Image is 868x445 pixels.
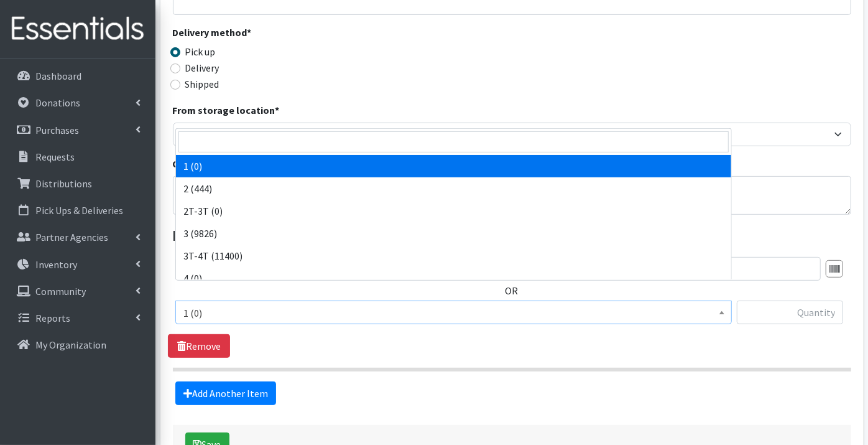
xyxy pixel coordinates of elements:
span: 1 (0) [175,301,732,324]
p: Reports [35,312,70,324]
p: Dashboard [35,70,81,82]
label: Comment [173,156,218,171]
label: Delivery [185,60,219,75]
p: Distributions [35,177,92,190]
li: 2T-3T (0) [176,200,731,222]
label: Pick up [185,44,216,59]
a: Add Another Item [175,382,276,405]
p: Inventory [35,258,77,271]
a: Distributions [5,171,150,196]
abbr: required [247,26,252,39]
a: Partner Agencies [5,225,150,250]
legend: Delivery method [173,25,343,44]
label: From storage location [173,103,280,118]
a: Community [5,279,150,304]
label: Shipped [185,77,219,91]
p: Pick Ups & Deliveries [35,204,123,217]
img: HumanEssentials [5,8,150,50]
p: Donations [35,96,80,109]
a: Remove [168,334,230,358]
a: Dashboard [5,63,150,88]
a: My Organization [5,332,150,357]
p: Requests [35,151,75,163]
abbr: required [275,104,280,116]
a: Purchases [5,118,150,143]
p: Purchases [35,124,79,136]
a: Donations [5,90,150,115]
label: OR [506,283,519,298]
span: 1 (0) [183,304,724,322]
p: My Organization [35,339,106,351]
a: Pick Ups & Deliveries [5,198,150,223]
legend: Items in this distribution [173,225,851,247]
a: Requests [5,144,150,169]
li: 1 (0) [176,155,731,177]
li: 4 (0) [176,267,731,289]
li: 2 (444) [176,177,731,200]
a: Reports [5,306,150,330]
input: Quantity [737,301,843,324]
li: 3 (9826) [176,222,731,245]
a: Inventory [5,252,150,277]
p: Community [35,285,86,297]
p: Partner Agencies [35,231,108,243]
li: 3T-4T (11400) [176,245,731,267]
